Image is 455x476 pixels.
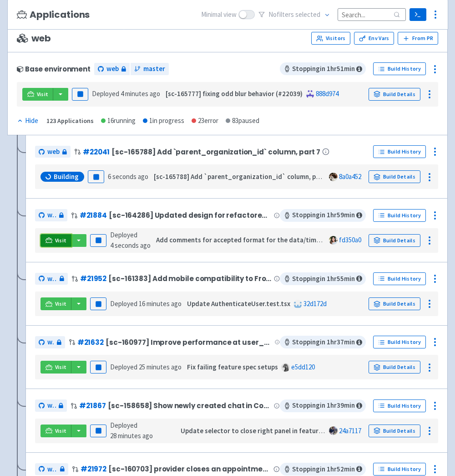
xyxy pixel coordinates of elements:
[369,425,420,437] a: Build Details
[40,361,71,374] a: Visit
[55,237,67,244] span: Visit
[369,297,420,310] a: Build Details
[110,431,153,440] time: 28 minutes ago
[338,8,406,20] input: Search...
[81,464,106,474] a: #21972
[181,426,337,435] strong: Update selector to close right panel in feature test
[47,274,57,284] span: web
[156,235,405,244] strong: Add comments for accepted format for the data/time utils in appointment details
[110,363,182,371] span: Deployed
[110,421,153,440] span: Deployed
[17,116,39,126] button: Hide
[40,425,71,437] a: Visit
[369,88,420,101] a: Build Details
[121,89,160,98] time: 4 minutes ago
[17,10,90,20] h3: Applications
[398,32,438,45] button: From PR
[373,336,426,348] a: Build History
[35,463,68,476] a: web
[354,32,394,45] a: Env Vars
[110,241,151,250] time: 4 seconds ago
[280,209,366,222] span: Stopping in 1 hr 59 min
[339,172,361,181] a: 8a0a452
[110,230,151,250] span: Deployed
[72,88,88,101] button: Pause
[108,402,273,409] span: [sc-158658] Show newly created chat in ConversationView
[280,399,366,412] span: Stopping in 1 hr 39 min
[139,363,182,371] time: 25 minutes ago
[80,274,106,283] a: #21952
[280,272,366,285] span: Stopping in 1 hr 55 min
[201,10,237,20] span: Minimal view
[109,211,272,219] span: [sc-164286] Updated design for refactored appointment
[369,234,420,247] a: Build Details
[90,297,106,310] button: Pause
[226,116,259,126] div: 83 paused
[192,116,218,126] div: 23 error
[47,464,57,475] span: web
[55,300,67,307] span: Visit
[373,463,426,476] a: Build History
[35,399,67,412] a: web
[35,336,65,348] a: web
[108,275,272,282] span: [sc-161383] Add mobile compatibility to Frontegg Auth
[187,363,278,371] strong: Fix failing feature spec setups
[22,88,53,101] a: Visit
[373,399,426,412] a: Build History
[187,299,290,308] strong: Update AuthenticateUser.test.tsx
[108,465,272,473] span: [sc-160703] provider closes an appointment request
[37,91,49,98] span: Visit
[17,33,51,44] span: web
[35,273,68,285] a: web
[369,361,420,374] a: Build Details
[17,116,38,126] div: Hide
[111,148,320,156] span: [sc-165788] Add `parent_organization_id` column, part 7
[154,172,330,181] strong: [sc-165788] Add `parent_organization_id` column, part 7
[108,172,148,181] time: 6 seconds ago
[143,116,184,126] div: 1 in progress
[280,62,366,75] span: Stopping in 1 hr 51 min
[295,10,320,19] span: selected
[35,209,67,221] a: web
[40,297,71,310] a: Visit
[373,209,426,222] a: Build History
[110,299,182,308] span: Deployed
[106,64,119,74] span: web
[291,363,315,371] a: e5dd120
[139,299,182,308] time: 16 minutes ago
[92,89,160,98] span: Deployed
[40,234,71,247] a: Visit
[373,272,426,285] a: Build History
[90,425,106,437] button: Pause
[280,463,366,476] span: Stopping in 1 hr 52 min
[369,170,420,183] a: Build Details
[79,401,106,410] a: #21867
[409,8,426,21] a: Terminal
[311,32,350,45] a: Visitors
[90,361,106,374] button: Pause
[47,337,54,348] span: web
[339,235,361,244] a: fd350a0
[268,10,320,20] span: No filter s
[303,299,327,308] a: 32d172d
[166,89,303,98] strong: [sc-165777] fixing odd blur behavior (#22039)
[101,116,136,126] div: 16 running
[55,363,67,371] span: Visit
[47,210,56,220] span: web
[46,116,94,126] div: 123 Applications
[280,336,366,348] span: Stopping in 1 hr 37 min
[373,62,426,75] a: Build History
[88,170,104,183] button: Pause
[131,63,169,75] a: master
[94,63,130,75] a: web
[90,234,106,247] button: Pause
[143,64,165,74] span: master
[316,89,339,98] a: 888d974
[47,400,56,411] span: web
[106,338,273,346] span: [sc-160977] Improve performance at user_access_controllable.rb:77
[80,210,107,220] a: #21884
[35,146,71,158] a: web
[83,147,110,157] a: #22041
[373,145,426,158] a: Build History
[339,426,361,435] a: 24a7117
